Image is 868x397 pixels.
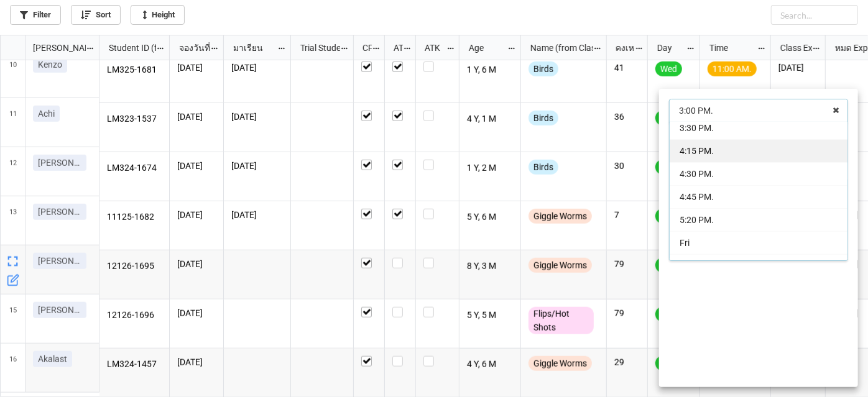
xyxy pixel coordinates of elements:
[680,169,714,179] span: 4:30 PM.
[680,146,714,156] span: 4:15 PM.
[680,123,714,133] span: 3:30 PM.
[680,238,690,248] span: Fri
[680,192,714,202] span: 4:45 PM.
[680,215,714,225] span: 5:20 PM.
